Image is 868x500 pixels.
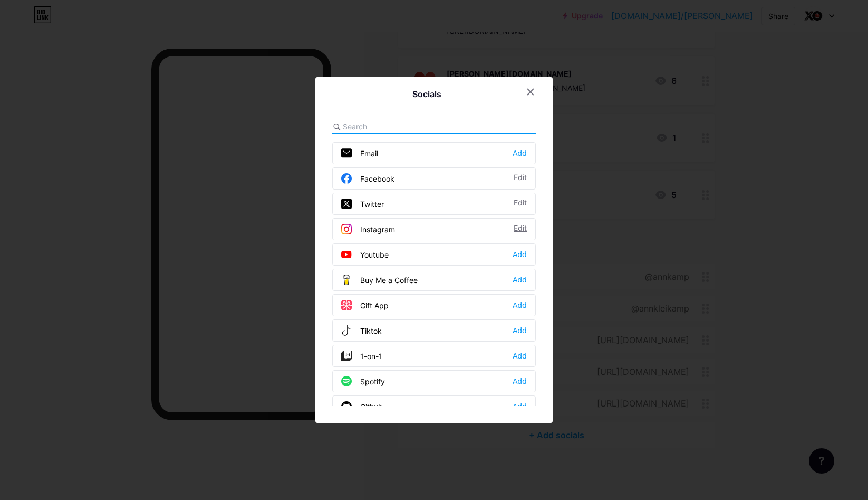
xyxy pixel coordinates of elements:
div: Tiktok [341,325,382,336]
div: Youtube [341,249,389,260]
div: Add [513,249,527,260]
div: Github [341,401,383,412]
div: Add [513,275,527,285]
div: Spotify [341,376,385,386]
div: Instagram [341,224,395,234]
div: Add [513,300,527,310]
div: Add [513,351,527,361]
div: 1-on-1 [341,351,382,361]
div: Socials [412,88,441,100]
div: Add [513,148,527,158]
input: Search [343,121,459,132]
div: Add [513,401,527,412]
div: Buy Me a Coffee [341,275,418,285]
div: Twitter [341,199,384,209]
div: Add [513,325,527,336]
div: Add [513,376,527,386]
div: Facebook [341,173,394,184]
div: Gift App [341,300,389,310]
div: Edit [514,199,527,209]
div: Edit [514,173,527,184]
div: Edit [514,224,527,234]
div: Email [341,148,378,158]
